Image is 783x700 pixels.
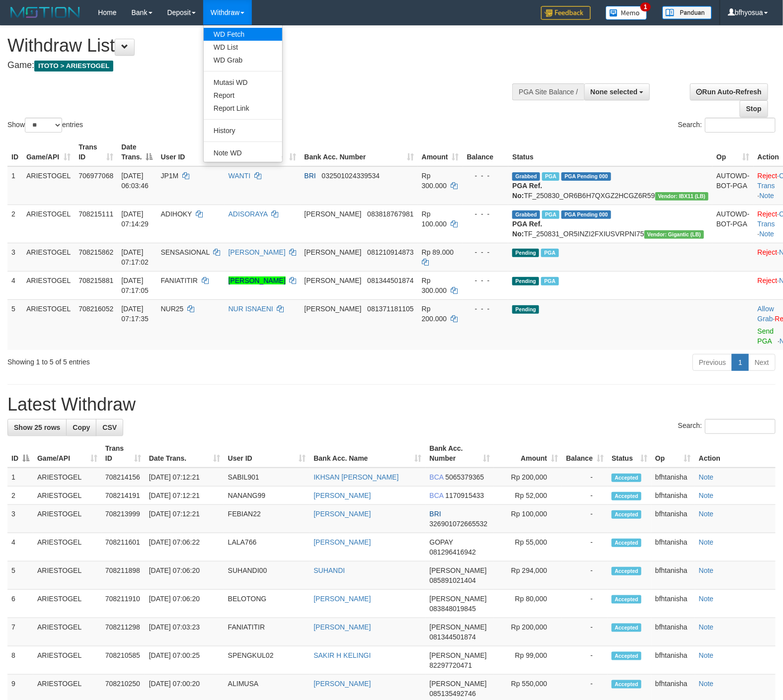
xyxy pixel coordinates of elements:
[422,210,447,228] span: Rp 100.000
[7,487,33,505] td: 2
[22,271,75,299] td: ARIESTOGEL
[229,210,268,218] a: ADISORAYA
[73,423,90,431] span: Copy
[7,5,83,20] img: MOTION_logo.png
[224,561,310,590] td: SUHANDI00
[699,595,714,603] a: Note
[508,205,712,243] td: TF_250831_OR5INZI2FXIUSVRPNI75
[101,561,145,590] td: 708211898
[758,327,774,345] a: Send PGA
[430,510,441,518] span: BRI
[224,533,310,561] td: LALA766
[121,210,149,228] span: [DATE] 07:14:29
[732,354,749,371] a: 1
[651,439,695,468] th: Op: activate to sort column ascending
[34,61,113,71] span: ITOTO > ARIESTOGEL
[699,651,714,659] a: Note
[467,171,505,181] div: - - -
[145,487,224,505] td: [DATE] 07:12:21
[445,473,484,481] span: Copy 5065379365 to clipboard
[542,172,559,181] span: Marked by bfhtanisha
[699,566,714,574] a: Note
[430,473,444,481] span: BCA
[145,646,224,675] td: [DATE] 07:00:25
[640,2,651,11] span: 1
[157,138,225,166] th: User ID: activate to sort column ascending
[562,618,608,646] td: -
[7,395,776,415] h1: Latest Withdraw
[430,491,444,499] span: BCA
[512,172,540,181] span: Grabbed
[561,172,611,181] span: PGA Pending
[760,230,775,238] a: Note
[430,690,476,698] span: Copy 085135492746 to clipboard
[494,561,562,590] td: Rp 294,000
[561,210,611,219] span: PGA Pending
[699,473,714,481] a: Note
[612,474,641,482] span: Accepted
[121,248,149,266] span: [DATE] 07:17:02
[305,277,362,284] span: [PERSON_NAME]
[695,439,776,468] th: Action
[22,243,75,271] td: ARIESTOGEL
[748,354,776,371] a: Next
[7,138,22,166] th: ID
[562,590,608,618] td: -
[430,548,476,556] span: Copy 081296416942 to clipboard
[494,533,562,561] td: Rp 55,000
[313,566,345,574] a: SUHANDI
[758,210,778,218] a: Reject
[655,192,709,201] span: Vendor URL: https://dashboard.q2checkout.com/secure
[430,595,487,603] span: [PERSON_NAME]
[699,680,714,688] a: Note
[7,299,22,350] td: 5
[651,561,695,590] td: bfhtanisha
[699,510,714,518] a: Note
[145,561,224,590] td: [DATE] 07:06:20
[14,423,60,431] span: Show 25 rows
[512,210,540,219] span: Grabbed
[204,54,282,67] a: WD Grab
[562,533,608,561] td: -
[7,118,83,133] label: Show entries
[494,590,562,618] td: Rp 80,000
[494,505,562,533] td: Rp 100,000
[33,618,101,646] td: ARIESTOGEL
[712,205,754,243] td: AUTOWD-BOT-PGA
[651,618,695,646] td: bfhtanisha
[467,247,505,257] div: - - -
[758,305,774,323] a: Allow Grab
[204,124,282,137] a: History
[740,100,768,117] a: Stop
[430,623,487,631] span: [PERSON_NAME]
[662,6,712,19] img: panduan.png
[101,533,145,561] td: 708211601
[541,277,558,285] span: Marked by bfhtanisha
[705,419,776,434] input: Search:
[612,624,641,632] span: Accepted
[313,595,371,603] a: [PERSON_NAME]
[426,439,494,468] th: Bank Acc. Number: activate to sort column ascending
[161,305,184,313] span: NUR25
[494,468,562,487] td: Rp 200,000
[562,487,608,505] td: -
[651,487,695,505] td: bfhtanisha
[494,618,562,646] td: Rp 200,000
[33,468,101,487] td: ARIESTOGEL
[693,354,732,371] a: Previous
[512,305,539,314] span: Pending
[758,305,775,323] span: ·
[430,661,472,669] span: Copy 82297720471 to clipboard
[313,680,371,688] a: [PERSON_NAME]
[305,305,362,313] span: [PERSON_NAME]
[699,491,714,499] a: Note
[101,468,145,487] td: 708214156
[494,646,562,675] td: Rp 99,000
[562,468,608,487] td: -
[224,468,310,487] td: SABIL901
[494,487,562,505] td: Rp 52,000
[313,510,371,518] a: [PERSON_NAME]
[33,533,101,561] td: ARIESTOGEL
[494,439,562,468] th: Amount: activate to sort column ascending
[101,439,145,468] th: Trans ID: activate to sort column ascending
